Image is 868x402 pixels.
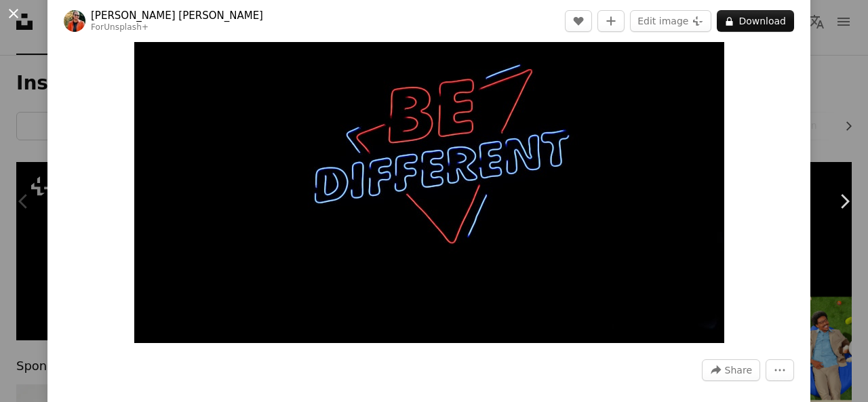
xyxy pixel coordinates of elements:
button: More Actions [766,359,794,381]
span: Share [725,360,752,380]
div: For [91,22,263,33]
a: Next [821,136,868,266]
a: [PERSON_NAME] [PERSON_NAME] [91,9,263,22]
a: Unsplash+ [104,22,149,32]
button: Like [565,10,592,32]
button: Share this image [702,359,760,381]
button: Edit image [630,10,711,32]
button: Download [717,10,794,32]
button: Add to Collection [597,10,625,32]
img: Go to Ahmet Kurt's profile [64,10,85,32]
